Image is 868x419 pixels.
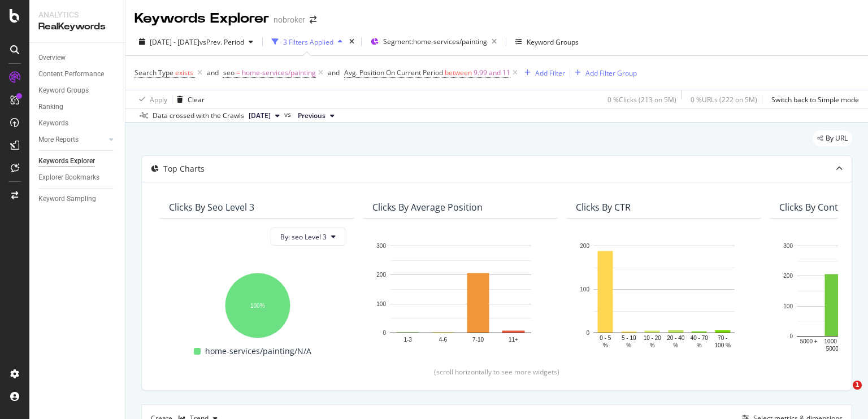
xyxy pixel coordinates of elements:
[691,95,757,104] div: 0 % URLs ( 222 on 5M )
[600,335,611,341] text: 0 - 5
[580,286,589,293] text: 100
[271,228,345,246] button: By: seo Level 3
[372,202,483,213] div: Clicks By Average Position
[383,330,386,336] text: 0
[347,36,357,47] div: times
[38,155,117,167] a: Keywords Explorer
[697,342,702,348] text: %
[783,243,793,249] text: 300
[244,109,284,123] button: [DATE]
[527,37,579,47] div: Keyword Groups
[38,101,63,113] div: Ranking
[691,335,709,341] text: 40 - 70
[283,37,333,47] div: 3 Filters Applied
[134,33,258,51] button: [DATE] - [DATE]vsPrev. Period
[134,68,173,77] span: Search Type
[673,342,678,348] text: %
[511,33,583,51] button: Keyword Groups
[188,95,205,104] div: Clear
[280,232,327,242] span: By: seo Level 3
[310,16,316,24] div: arrow-right-arrow-left
[715,342,731,348] text: 100 %
[474,65,510,81] span: 9.99 and 11
[570,66,637,80] button: Add Filter Group
[771,95,859,104] div: Switch back to Simple mode
[207,67,219,78] button: and
[767,90,859,108] button: Switch back to Simple mode
[134,9,269,28] div: Keywords Explorer
[163,163,205,174] div: Top Charts
[38,155,95,167] div: Keywords Explorer
[38,172,99,184] div: Explorer Bookmarks
[644,335,662,341] text: 10 - 20
[38,52,66,64] div: Overview
[520,66,565,80] button: Add Filter
[38,117,68,129] div: Keywords
[150,37,199,47] span: [DATE] - [DATE]
[800,338,818,344] text: 5000 +
[38,193,96,205] div: Keyword Sampling
[445,68,472,77] span: between
[38,68,117,80] a: Content Performance
[328,68,340,77] div: and
[718,335,727,341] text: 70 -
[38,134,79,146] div: More Reports
[172,90,205,108] button: Clear
[667,335,685,341] text: 20 - 40
[344,68,443,77] span: Avg. Position On Current Period
[274,14,305,25] div: nobroker
[376,272,386,278] text: 200
[199,37,244,47] span: vs Prev. Period
[38,193,117,205] a: Keyword Sampling
[153,111,244,121] div: Data crossed with the Crawls
[580,243,589,249] text: 200
[38,85,117,97] a: Keyword Groups
[250,303,265,309] text: 100%
[38,134,106,146] a: More Reports
[603,342,608,348] text: %
[626,342,631,348] text: %
[826,346,839,352] text: 5000
[607,95,676,104] div: 0 % Clicks ( 213 on 5M )
[38,20,116,33] div: RealKeywords
[150,95,167,104] div: Apply
[376,243,386,249] text: 300
[38,101,117,113] a: Ranking
[134,90,167,108] button: Apply
[169,267,345,340] svg: A chart.
[813,130,852,146] div: legacy label
[328,67,340,78] button: and
[372,240,549,350] div: A chart.
[585,68,637,78] div: Add Filter Group
[38,85,89,97] div: Keyword Groups
[38,68,104,80] div: Content Performance
[509,337,518,343] text: 11+
[826,135,848,142] span: By URL
[293,109,339,123] button: Previous
[830,381,857,408] iframe: Intercom live chat
[586,330,589,336] text: 0
[783,273,793,280] text: 200
[236,68,240,77] span: =
[38,9,116,20] div: Analytics
[223,68,235,77] span: seo
[207,68,219,77] div: and
[205,344,311,358] span: home-services/painting/N/A
[824,338,840,344] text: 1000 -
[576,240,752,350] svg: A chart.
[267,33,347,51] button: 3 Filters Applied
[242,65,316,81] span: home-services/painting
[853,381,862,390] span: 1
[383,37,487,46] span: Segment: home-services/painting
[155,367,838,377] div: (scroll horizontally to see more widgets)
[175,68,193,77] span: exists
[169,202,254,213] div: Clicks By seo Level 3
[789,333,793,339] text: 0
[38,117,117,129] a: Keywords
[403,337,412,343] text: 1-3
[376,301,386,307] text: 100
[38,52,117,64] a: Overview
[622,335,636,341] text: 5 - 10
